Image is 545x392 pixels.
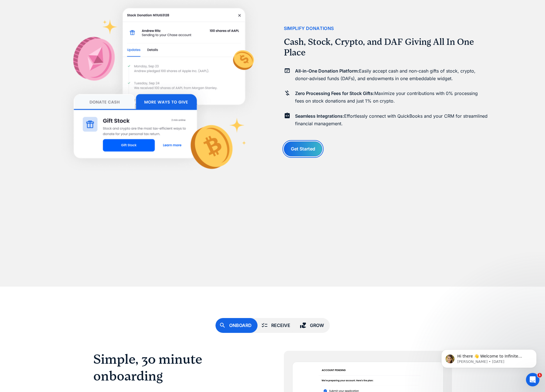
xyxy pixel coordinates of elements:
[229,322,252,329] div: Onboard
[295,90,488,105] p: Maximize your contributions with 0% processing fees on stock donations and just 1% on crypto.
[284,142,322,156] a: Get Started
[537,373,542,377] span: 1
[310,322,324,329] div: Grow
[295,112,488,127] p: Effortlessly connect with QuickBooks and your CRM for streamlined financial management.
[93,351,261,384] h2: Simple, 30 minute onboarding
[295,91,374,96] strong: Zero Processing Fees for Stock Gifts:
[295,113,344,119] strong: Seamless Integrations:
[295,67,488,82] p: Easily accept cash and non-cash gifts of stock, crypto, donor-advised funds (DAFs), and endowment...
[284,25,334,32] div: Simplify Donations
[433,338,545,377] iframe: Intercom notifications message
[284,37,488,58] h2: Cash, Stock, Crypto, and DAF Giving All In One Place
[526,373,539,386] iframe: Intercom live chat
[295,68,359,74] strong: All-in-One Donation Platform:
[271,322,290,329] div: Receive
